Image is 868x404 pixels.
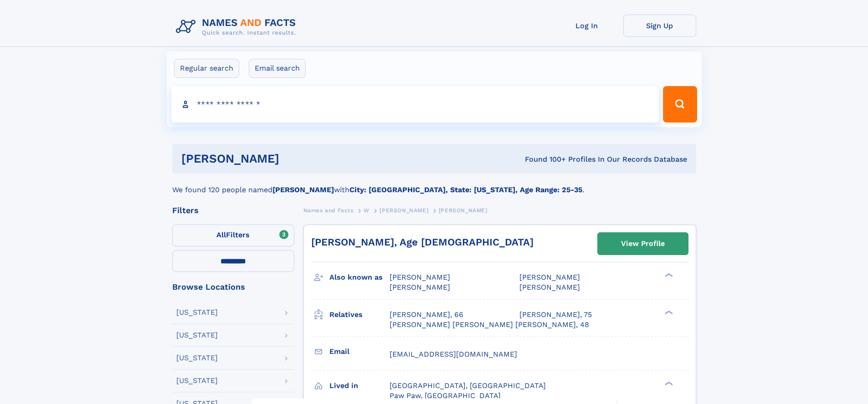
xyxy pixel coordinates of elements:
a: Log In [550,15,623,37]
span: [PERSON_NAME] [390,283,450,291]
span: [PERSON_NAME] [519,273,580,281]
a: [PERSON_NAME] [380,205,428,216]
h3: Lived in [329,378,390,394]
span: [PERSON_NAME] [439,207,488,214]
span: [PERSON_NAME] [390,273,450,281]
span: All [216,230,226,239]
div: We found 120 people named with . [172,174,696,195]
label: Filters [172,225,294,246]
h3: Relatives [329,307,390,322]
a: W [364,205,370,216]
a: [PERSON_NAME], 75 [519,310,592,320]
div: Found 100+ Profiles In Our Records Database [402,154,687,164]
span: Paw Paw, [GEOGRAPHIC_DATA] [390,391,501,400]
label: Email search [249,59,306,78]
a: [PERSON_NAME] [PERSON_NAME] [PERSON_NAME], 48 [390,320,589,330]
h3: Email [329,344,390,359]
b: [PERSON_NAME] [272,185,334,194]
div: [US_STATE] [176,332,218,339]
div: Filters [172,206,294,215]
div: [US_STATE] [176,354,218,362]
span: [EMAIL_ADDRESS][DOMAIN_NAME] [390,350,517,358]
a: Sign Up [623,15,696,37]
div: ❯ [663,380,673,386]
h3: Also known as [329,270,390,285]
div: ❯ [663,309,673,315]
h1: [PERSON_NAME] [181,153,402,164]
span: [GEOGRAPHIC_DATA], [GEOGRAPHIC_DATA] [390,381,546,390]
a: [PERSON_NAME], 66 [390,310,463,320]
a: [PERSON_NAME], Age [DEMOGRAPHIC_DATA] [311,236,534,248]
div: [US_STATE] [176,377,218,384]
span: [PERSON_NAME] [519,283,580,291]
button: Search Button [663,86,697,123]
a: Names and Facts [303,205,354,216]
span: [PERSON_NAME] [380,207,428,214]
div: ❯ [663,272,673,278]
label: Regular search [174,59,239,78]
a: View Profile [598,233,688,255]
div: View Profile [621,233,665,254]
input: search input [171,86,659,123]
div: Browse Locations [172,283,294,291]
div: [US_STATE] [176,309,218,316]
b: City: [GEOGRAPHIC_DATA], State: [US_STATE], Age Range: 25-35 [349,185,582,194]
span: W [364,207,370,214]
img: Logo Names and Facts [172,15,303,39]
